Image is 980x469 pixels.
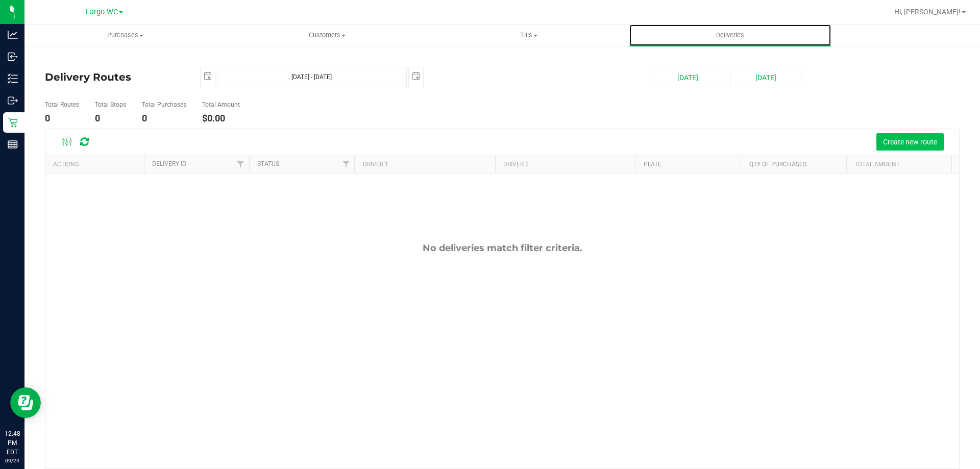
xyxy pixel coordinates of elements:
[95,113,126,124] h4: 0
[495,155,635,173] th: Driver 2
[152,160,186,167] a: Delivery ID
[5,457,20,464] p: 09/24
[53,161,140,168] div: Actions
[24,24,226,46] a: Purchases
[730,67,801,87] button: [DATE]
[202,102,240,108] h5: Total Amount
[8,73,18,84] inline-svg: Inventory
[95,102,126,108] h5: Total Stops
[8,117,18,128] inline-svg: Retail
[45,242,959,254] div: No deliveries match filter criteria.
[846,155,951,173] th: Total Amount
[876,133,944,151] button: Create new route
[749,161,806,168] a: Qty of Purchases
[652,67,723,87] button: [DATE]
[644,161,661,168] a: Plate
[10,387,41,418] iframe: Resource center
[142,113,186,124] h4: 0
[8,52,18,62] inline-svg: Inbound
[5,429,20,457] p: 12:48 PM EDT
[629,24,831,46] a: Deliveries
[428,24,629,46] a: Tills
[25,31,226,40] span: Purchases
[8,30,18,40] inline-svg: Analytics
[202,113,240,124] h4: $0.00
[201,67,215,85] span: select
[354,155,495,173] th: Driver 1
[86,8,118,16] span: Largo WC
[45,67,185,87] h4: Delivery Routes
[257,160,279,167] a: Status
[226,24,428,46] a: Customers
[8,139,18,150] inline-svg: Reports
[409,67,423,85] span: select
[883,138,937,146] span: Create new route
[227,31,427,40] span: Customers
[702,31,758,40] span: Deliveries
[142,102,186,108] h5: Total Purchases
[894,8,961,16] span: Hi, [PERSON_NAME]!
[232,155,249,172] a: Filter
[45,102,79,108] h5: Total Routes
[45,113,79,124] h4: 0
[8,95,18,106] inline-svg: Outbound
[337,155,354,172] a: Filter
[428,31,629,40] span: Tills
